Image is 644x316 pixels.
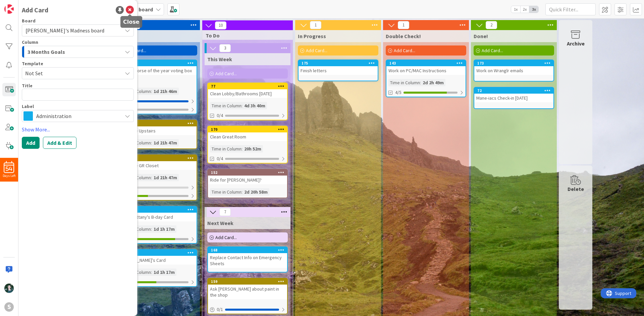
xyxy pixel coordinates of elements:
div: 1d 21h 47m [152,139,179,146]
div: 32 [120,121,197,126]
span: Column [22,40,38,44]
span: : [241,145,243,152]
span: : [151,88,152,95]
div: 2d 20h 58m [243,188,269,196]
div: Time in Column [388,79,420,86]
span: Add Card... [215,234,237,240]
div: 160 [120,61,197,66]
div: 163[PERSON_NAME]'s Card [117,250,197,265]
span: : [420,79,421,86]
div: 0/1 [117,183,197,192]
div: Ask [PERSON_NAME] about paint in the shop [208,285,287,299]
div: 72 [474,88,553,94]
div: 77 [208,83,287,89]
div: 170Clean Great Room [208,126,287,141]
div: 61 [120,207,197,212]
div: 32Organize Upstairs [117,120,197,135]
span: : [151,174,152,181]
div: 4d 3h 40m [243,102,267,109]
div: 77Clean Lobby/Bathrooms [DATE] [208,83,287,98]
img: KM [4,284,14,293]
span: 3x [529,6,538,13]
span: Add Card... [215,71,237,77]
div: 1d 21h 47m [152,174,179,181]
div: Archive [567,39,585,47]
span: Template [22,61,43,66]
span: 3 [219,44,231,52]
span: 0/4 [217,155,223,162]
div: 31 [120,156,197,161]
span: 1x [511,6,520,13]
span: 2 [486,21,497,29]
div: 168 [211,248,287,252]
div: 175Finish letters [299,60,378,75]
div: 32 [117,120,197,126]
div: 175 [302,61,378,66]
h5: Close [123,19,140,25]
input: Quick Filter... [545,3,596,15]
span: 0 / 1 [217,306,223,313]
div: 31 [117,155,197,161]
button: 3 Months Goals [22,46,134,58]
div: Finish letters [299,66,378,75]
div: 2d 2h 49m [421,79,445,86]
span: Add Card... [306,47,327,54]
span: Next Week [207,220,233,226]
div: 77 [211,84,287,89]
div: 143 [386,60,466,66]
a: Show More... [22,125,134,133]
div: 163 [117,250,197,256]
div: 72Mane-iacs Check-in [DATE] [474,88,553,102]
div: 160Put out horse of the year voting box [117,60,197,75]
span: 1 [310,21,321,29]
span: 4/5 [395,89,401,96]
button: Add & Edit [43,137,76,149]
label: Title [22,83,33,89]
span: : [151,139,152,146]
div: 163 [120,250,197,255]
span: : [241,102,243,109]
div: Organize GR Closet [117,161,197,170]
div: 173 [477,61,553,66]
div: 31Organize GR Closet [117,155,197,170]
div: Work on PC/MAC Instructions [386,66,466,75]
span: : [241,188,243,196]
span: Add Card... [394,47,415,54]
div: 152 [208,170,287,176]
span: Not Set [25,69,117,78]
div: Time in Column [210,188,241,196]
div: Clean Great Room [208,132,287,141]
div: 173 [474,60,553,66]
div: Replace Contact Info on Emergency Sheets [208,253,287,268]
div: 175 [299,60,378,66]
span: 1 [398,21,409,29]
span: Done! [474,33,488,39]
div: 1d 1h 17m [152,269,176,276]
span: 54 [6,167,12,171]
div: 159 [208,279,287,285]
div: 173Work on Wranglr emails [474,60,553,75]
span: Label [22,104,34,109]
div: 0/1 [117,97,197,105]
span: 10 [215,21,226,29]
div: 143 [389,61,466,66]
div: 168 [208,247,287,253]
span: Add Card... [482,47,503,54]
div: [PERSON_NAME]'s Card [117,256,197,265]
div: 159Ask [PERSON_NAME] about paint in the shop [208,279,287,299]
div: 152Ride for [PERSON_NAME]? [208,170,287,184]
span: Double Check! [386,33,421,39]
div: 61 [117,207,197,213]
div: 20h 52m [243,145,263,152]
div: 152 [211,170,287,175]
div: 168Replace Contact Info on Emergency Sheets [208,247,287,268]
span: Administration [36,111,119,121]
div: Clean Lobby/Bathrooms [DATE] [208,89,287,98]
span: In Progress [298,33,326,39]
div: Time in Column [210,145,241,152]
div: 170 [208,126,287,132]
div: Mane-iacs Check-in [DATE] [474,94,553,102]
div: KM [117,77,197,86]
div: 0/1 [208,305,287,314]
div: S [4,302,14,312]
